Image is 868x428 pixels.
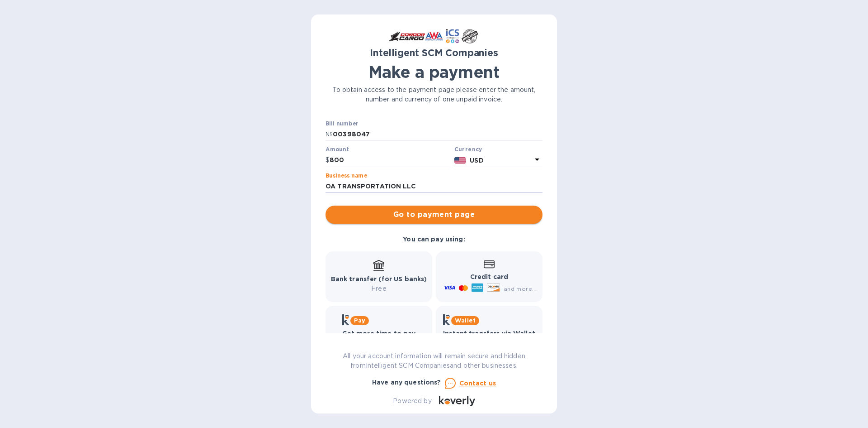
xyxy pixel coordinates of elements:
label: Amount [325,147,349,153]
p: Free [331,284,427,293]
b: Credit card [470,273,508,280]
p: $ [325,155,330,165]
p: № [325,130,333,139]
b: Get more time to pay [342,330,416,337]
p: To obtain access to the payment page please enter the amount, number and currency of one unpaid i... [325,85,542,104]
b: USD [470,157,483,164]
b: Bank transfer (for US banks) [331,275,427,283]
input: Enter bill number [333,128,542,141]
b: Have any questions? [372,379,441,386]
button: Go to payment page [325,206,542,224]
label: Business name [325,173,367,178]
b: Wallet [455,317,476,324]
b: Currency [454,146,482,153]
u: Contact us [459,380,496,387]
label: Bill number [325,121,358,126]
b: You can pay using: [403,236,465,243]
input: Enter business name [325,180,542,193]
span: Go to payment page [333,209,535,220]
b: Instant transfers via Wallet [443,330,535,337]
h1: Make a payment [325,63,542,82]
img: USD [454,157,467,164]
b: Intelligent SCM Companies [370,47,498,58]
span: and more... [504,285,537,292]
b: Pay [354,317,365,324]
p: All your account information will remain secure and hidden from Intelligent SCM Companies and oth... [325,351,542,370]
p: Powered by [393,396,431,406]
input: 0.00 [330,154,451,167]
